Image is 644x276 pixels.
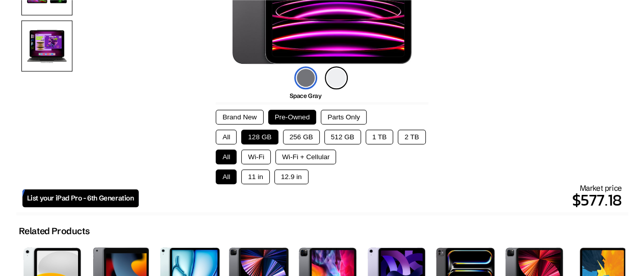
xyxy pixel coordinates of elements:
[274,169,308,184] button: 12.9 in
[268,110,317,124] button: Pre-Owned
[366,130,393,144] button: 1 TB
[324,130,361,144] button: 512 GB
[294,66,317,89] img: space-gray-icon
[216,130,237,144] button: All
[139,188,622,212] p: $577.18
[21,20,72,71] img: Productivity
[241,149,271,164] button: Wi-Fi
[398,130,425,144] button: 2 TB
[216,169,237,184] button: All
[139,183,622,212] div: Market price
[275,149,336,164] button: Wi-Fi + Cellular
[27,194,134,203] span: List your iPad Pro - 6th Generation
[321,110,366,124] button: Parts Only
[325,66,348,89] img: silver-icon
[22,189,139,207] a: List your iPad Pro - 6th Generation
[241,130,278,144] button: 128 GB
[289,92,321,99] span: Space Gray
[283,130,320,144] button: 256 GB
[216,149,237,164] button: All
[216,110,263,124] button: Brand New
[19,225,90,237] h2: Related Products
[241,169,269,184] button: 11 in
